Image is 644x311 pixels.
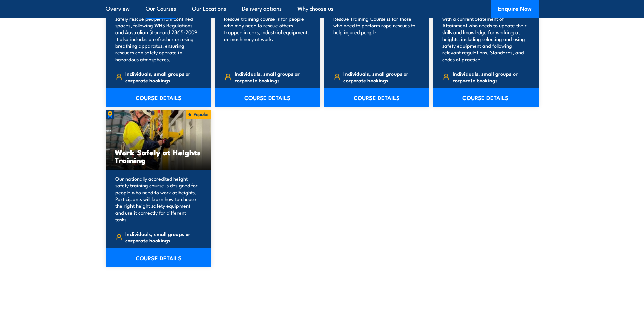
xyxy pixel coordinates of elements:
[433,88,539,107] a: COURSE DETAILS
[125,70,200,83] span: Individuals, small groups or corporate bookings
[106,248,212,267] a: COURSE DETAILS
[115,8,200,63] p: This course teaches your team how to safely rescue people from confined spaces, following WHS Reg...
[453,70,527,83] span: Individuals, small groups or corporate bookings
[106,88,212,107] a: COURSE DETAILS
[343,70,418,83] span: Individuals, small groups or corporate bookings
[224,8,309,63] p: Our nationally accredited Road Crash Rescue training course is for people who may need to rescue ...
[115,148,203,164] h3: Work Safely at Heights Training
[333,8,418,63] p: Our nationally accredited Vertical Rescue Training Course is for those who need to perform rope r...
[324,88,430,107] a: COURSE DETAILS
[235,70,309,83] span: Individuals, small groups or corporate bookings
[215,88,320,107] a: COURSE DETAILS
[115,175,200,223] p: Our nationally accredited height safety training course is designed for people who need to work a...
[125,230,200,243] span: Individuals, small groups or corporate bookings
[442,8,527,63] p: This refresher course is for anyone with a current Statement of Attainment who needs to update th...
